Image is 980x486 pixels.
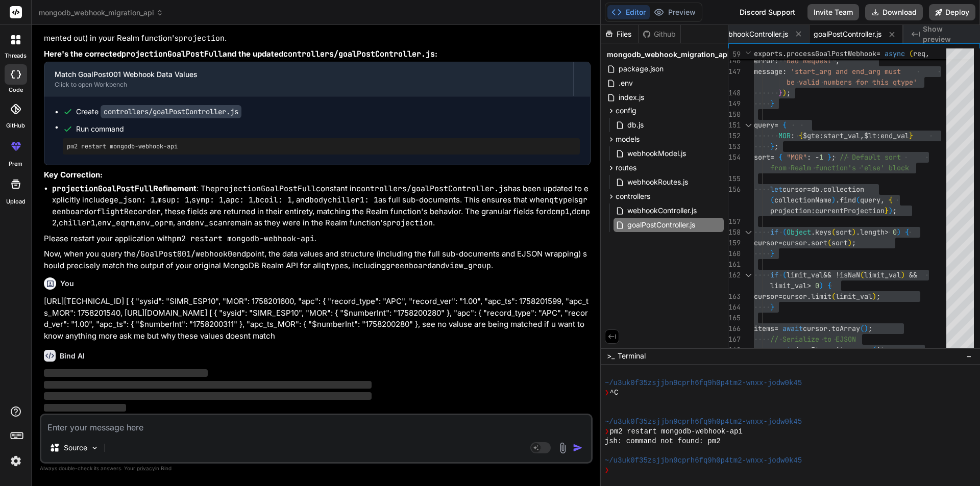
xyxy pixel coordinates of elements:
span: , [860,131,864,140]
span: ( [860,324,864,333]
div: 160 [728,248,741,259]
div: 158 [728,227,741,238]
label: code [9,86,23,94]
span: webhookRoutes.js [626,176,689,188]
span: async [885,49,905,58]
label: prem [9,160,22,168]
span: ( [831,227,836,237]
div: 161 [728,259,741,270]
div: 162 [728,270,741,280]
span: db [811,185,819,194]
span: mongodb_webhook_migration_api [39,8,163,18]
span: be valid numbers for this qtype' [787,78,917,87]
span: collection [823,185,864,194]
div: Github [639,29,680,39]
code: projection [387,218,433,228]
span: pm2 restart mongodb-webhook-api [609,427,742,437]
code: controllers/goalPostController.js [356,184,508,194]
span: 'Bad Request' [782,56,836,65]
span: : [774,56,778,65]
span: && [909,270,917,279]
span: ( [831,292,836,301]
span: package.json [618,63,665,75]
div: Click to collapse the range. [742,120,755,131]
span: − [966,351,972,361]
span: length [860,227,885,237]
span: . [811,227,815,237]
span: } [909,131,913,140]
span: ; [876,292,880,301]
div: 156 [728,184,741,195]
code: chiller1 [59,218,95,228]
span: => [893,345,901,354]
span: ❯ [605,466,610,475]
code: ge_json: 1 [109,195,155,205]
span: exports [754,49,782,58]
code: symp: 1 [191,195,224,205]
span: .env [618,77,634,89]
code: pm2 restart mongodb-webhook-api [172,234,314,244]
button: Deploy [929,4,975,20]
span: ) [872,292,876,301]
code: projectionGoalPostFull [121,49,223,59]
span: end_val [880,131,909,140]
p: Always double-check its answers. Your in Bind [40,464,593,473]
code: projection [179,33,225,43]
span: "MOR" [787,152,807,162]
span: { [905,227,909,237]
span: } [770,249,774,258]
span: find [840,195,856,204]
span: config [616,106,636,116]
img: Pick Models [90,444,99,452]
span: = [831,345,836,354]
span: ❯ [605,388,610,398]
span: goalPostController.js [626,219,696,231]
span: sort [811,238,827,247]
span: items [754,324,774,333]
span: projection [770,206,811,215]
div: 167 [728,334,741,345]
span: map [860,345,872,354]
span: ^C [609,388,618,398]
span: , [880,195,885,204]
code: controllers/goalPostController.js [101,105,241,118]
div: Click to collapse the range. [742,227,755,238]
span: Object [787,227,811,237]
span: MOR [778,131,791,140]
span: routes [616,163,636,173]
button: Match GoalPost001 Webhook Data ValuesClick to open Workbench [44,62,573,96]
code: view_group [445,261,491,271]
span: ; [852,238,856,247]
span: ( [827,238,831,247]
h6: Bind AI [60,351,85,361]
span: } [778,88,782,97]
div: 149 [728,98,741,109]
span: limit_val [770,281,807,290]
div: 147 [728,66,741,77]
span: } [770,142,774,151]
span: ) [897,227,901,237]
div: 157 [728,216,741,227]
span: webhookController.js [626,204,698,217]
span: message [754,67,782,76]
span: , [925,49,929,58]
span: : [791,131,795,140]
span: db.js [626,119,645,131]
div: 155 [728,173,741,184]
button: Editor [607,5,650,19]
span: items [836,345,856,354]
code: apc: 1 [226,195,253,205]
span: - [815,152,819,162]
span: // Serialize to EJSON [770,335,856,344]
h6: You [60,278,74,289]
div: 153 [728,141,741,152]
div: Discord Support [733,4,801,20]
div: 163 [728,291,741,302]
div: 159 [728,238,741,248]
span: ; [787,88,791,97]
span: . [782,49,787,58]
img: attachment [557,442,569,454]
code: dcmp2 [52,207,590,228]
span: Run command [76,124,580,134]
span: ejsonItems [791,345,831,354]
